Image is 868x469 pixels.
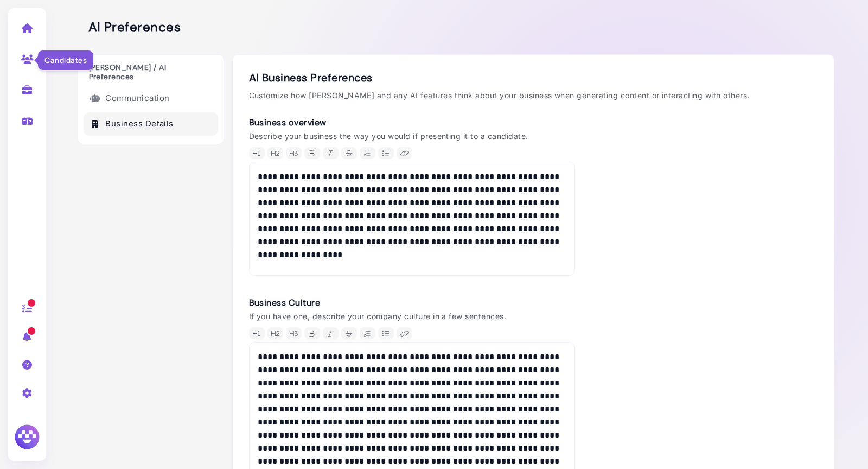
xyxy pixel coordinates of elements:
h3: [PERSON_NAME] / AI Preferences [84,63,218,81]
a: Candidates [10,45,44,73]
p: If you have one, describe your company culture in a few sentences. [249,310,575,322]
h3: Business overview [249,117,575,128]
a: Business Details [84,112,218,136]
img: Megan [13,423,41,451]
a: Communication [84,87,218,110]
h2: AI Business Preferences [249,71,818,84]
p: Customize how [PERSON_NAME] and any AI features think about your business when generating content... [249,90,818,101]
p: Describe your business the way you would if presenting it to a candidate. [249,130,575,142]
h2: AI Preferences [78,20,181,35]
div: Candidates [37,50,94,71]
h3: Business Culture [249,297,575,308]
